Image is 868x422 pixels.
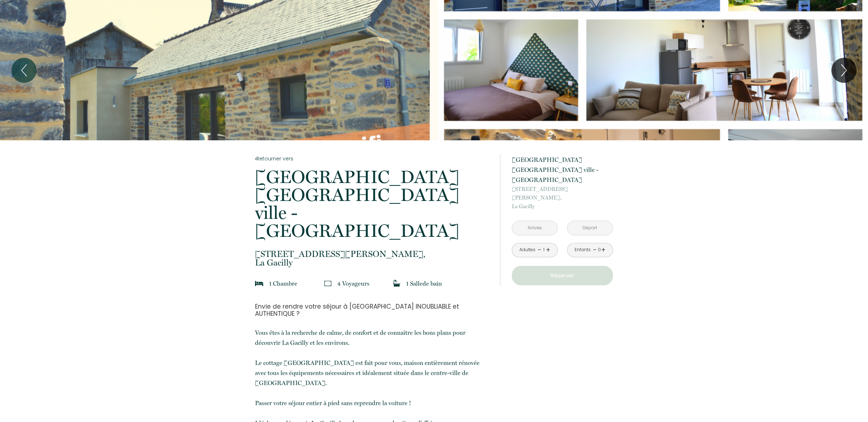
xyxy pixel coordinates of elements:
span: [STREET_ADDRESS][PERSON_NAME], [255,250,490,258]
a: - [538,244,542,255]
a: + [601,244,605,255]
p: [GEOGRAPHIC_DATA] [GEOGRAPHIC_DATA] ville - [GEOGRAPHIC_DATA] [512,155,613,185]
span: s [367,280,369,287]
p: Réserver [514,271,610,280]
span: Envie de rendre votre séjour à [GEOGRAPHIC_DATA] INOUBLIABLE et AUTHENTIQUE ? [255,302,459,318]
p: 1 Salle de bain [406,278,442,289]
button: Réserver [512,266,613,285]
p: [GEOGRAPHIC_DATA] [GEOGRAPHIC_DATA] ville - [GEOGRAPHIC_DATA] [255,168,490,240]
div: 1 [542,247,546,253]
p: La Gacilly [255,250,490,267]
button: Previous [11,58,37,83]
button: Next [831,58,857,83]
p: 1 Chambre [269,278,297,289]
img: guests [324,280,331,287]
input: Départ [567,221,613,235]
div: Adultes [519,247,536,253]
a: Retourner vers [255,155,490,163]
div: 0 [598,247,601,253]
a: + [546,244,550,255]
div: Enfants [575,247,591,253]
input: Arrivée [512,221,557,235]
p: La Gacilly [512,185,613,211]
span: [STREET_ADDRESS][PERSON_NAME], [512,185,613,202]
p: 4 Voyageur [337,278,369,289]
a: - [593,244,597,255]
